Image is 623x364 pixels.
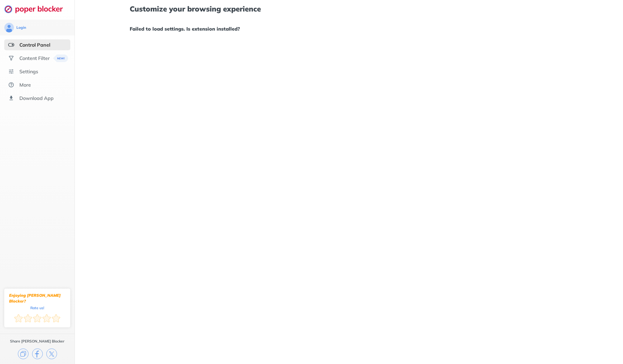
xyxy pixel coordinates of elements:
div: Rate us! [30,306,44,309]
div: More [19,82,31,88]
div: Login [16,25,26,30]
img: menuBanner.svg [53,55,68,62]
div: Enjoying [PERSON_NAME] Blocker? [9,293,65,304]
div: Control Panel [19,42,50,48]
div: Settings [19,68,38,74]
img: facebook.svg [32,349,43,359]
img: features-selected.svg [8,42,14,48]
div: Download App [19,95,54,101]
img: settings.svg [8,68,14,74]
h1: Customize your browsing experience [130,5,568,13]
img: x.svg [46,349,57,359]
img: social.svg [8,55,14,61]
img: copy.svg [18,349,28,359]
h1: Failed to load settings. Is extension installed? [130,25,568,33]
div: Content Filter [19,55,50,61]
img: avatar.svg [4,23,14,32]
div: Share [PERSON_NAME] Blocker [10,339,65,344]
img: logo-webpage.svg [4,5,69,13]
img: about.svg [8,82,14,88]
img: download-app.svg [8,95,14,101]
